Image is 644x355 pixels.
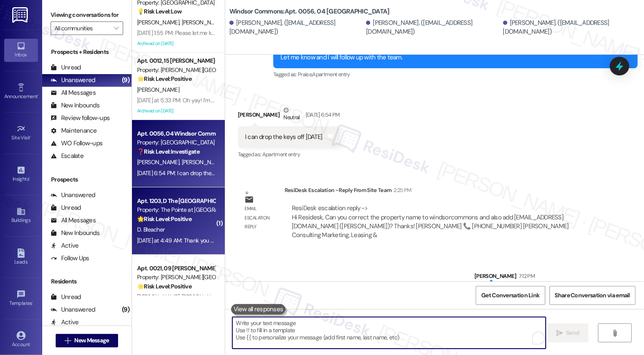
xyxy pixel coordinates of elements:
img: ResiDesk Logo [12,7,30,23]
i:  [556,330,563,336]
button: Get Conversation Link [476,286,545,305]
span: Get Conversation Link [481,291,539,300]
div: Email escalation reply [245,204,278,231]
a: Account [4,328,38,351]
div: [PERSON_NAME]. ([EMAIL_ADDRESS][DOMAIN_NAME]) [366,19,501,37]
span: [PERSON_NAME] [137,86,179,93]
span: • [29,175,30,181]
div: [DATE] 6:54 PM [304,110,340,119]
input: All communities [54,21,110,35]
div: Archived on [DATE] [136,38,216,49]
i:  [114,25,119,32]
div: Residents [42,277,132,286]
span: [PERSON_NAME] [137,19,182,26]
div: [PERSON_NAME]. ([EMAIL_ADDRESS][DOMAIN_NAME]) [503,19,638,37]
label: Viewing conversations for [51,8,123,21]
strong: 💡 Risk Level: Low [137,8,182,15]
div: [PERSON_NAME] [238,106,340,126]
span: • [30,133,32,139]
div: Apt. 1203, D The [GEOGRAPHIC_DATA] [137,197,215,206]
div: [DATE] at 5:33 PM: Oh yay! I'm glad to be of help. I'm full of suggestions, just based on what we... [137,96,579,104]
div: ResiDesk escalation reply -> Hi Residesk, Can you correct the property name to windsorcommons and... [292,204,569,239]
div: Review follow-ups [51,114,110,123]
span: [PERSON_NAME] [181,19,224,26]
div: Active [51,318,79,327]
div: All Messages [51,216,96,225]
strong: 🌟 Risk Level: Positive [137,215,191,223]
strong: 🌟 Risk Level: Positive [137,283,191,290]
div: [PERSON_NAME] [474,272,638,283]
a: Site Visit • [4,122,38,144]
span: [PERSON_NAME] [181,293,224,301]
button: Share Conversation via email [550,286,636,305]
div: Active [51,241,79,250]
div: Property: The Pointe at [GEOGRAPHIC_DATA] [137,206,215,214]
div: (9) [120,303,132,316]
div: 2:25 PM [392,186,412,195]
button: Send [547,323,588,342]
div: Prospects [42,175,132,184]
div: Follow Ups [51,254,89,263]
div: Property: [PERSON_NAME][GEOGRAPHIC_DATA] [137,66,215,75]
a: Templates • [4,287,38,310]
a: Insights • [4,163,38,186]
div: WO Follow-ups [51,139,102,148]
div: Unanswered [51,191,95,200]
div: Unanswered [51,76,95,85]
span: New Message [74,336,109,345]
div: Prospects + Residents [42,48,132,56]
span: • [38,92,39,98]
div: Tagged as: [273,68,638,80]
div: Tagged as: [238,148,340,160]
div: Unread [51,203,81,212]
div: Property: [PERSON_NAME][GEOGRAPHIC_DATA] [137,273,215,282]
div: New Inbounds [51,101,100,110]
div: Apt. 0012, 15 [PERSON_NAME] Commons [137,56,215,65]
div: Unread [51,63,81,72]
span: Send [566,328,579,337]
strong: 🌟 Risk Level: Positive [137,75,191,83]
i:  [65,337,71,344]
span: Share Conversation via email [555,291,630,300]
span: [PERSON_NAME] [137,293,182,301]
div: Unread [51,293,81,302]
div: [DATE] at 4:49 AM: Thank you for your message. Our offices are currently closed, but we will cont... [137,237,642,244]
textarea: To enrich screen reader interactions, please activate Accessibility in Grammarly extension settings [232,317,546,349]
div: Archived on [DATE] [136,106,216,116]
span: D. Bleacher [137,226,164,233]
span: [PERSON_NAME] [181,158,226,166]
div: 7:12 PM [517,272,535,280]
div: Apt. 0056, 04 Windsor Commons Townhomes [137,129,215,138]
span: • [32,299,34,305]
span: [PERSON_NAME] [137,158,182,166]
div: [PERSON_NAME]. ([EMAIL_ADDRESS][DOMAIN_NAME]) [229,19,364,37]
div: Neutral [282,106,301,123]
strong: ❓ Risk Level: Investigate [137,148,199,155]
div: I can drop the keys off [DATE] [245,133,323,141]
a: Buildings [4,204,38,227]
div: ResiDesk Escalation - Reply From Site Team [285,186,602,198]
div: Escalate [51,152,84,160]
i:  [612,330,618,336]
a: Leads [4,246,38,269]
div: New Inbounds [51,229,100,238]
b: Windsor Commons: Apt. 0056, 04 [GEOGRAPHIC_DATA] [229,7,390,16]
span: Apartment entry [262,151,300,158]
div: [DATE] 1:55 PM: Please let me know When does the pool close for humans? [137,29,319,37]
div: Apt. 0021, 09 [PERSON_NAME] Commons [137,264,215,273]
div: (9) [120,74,132,87]
span: Apartment entry [313,71,350,78]
a: Inbox [4,39,38,61]
div: [DATE] 6:54 PM: I can drop the keys off [DATE] [137,169,249,177]
div: All Messages [51,88,96,97]
div: Maintenance [51,126,97,135]
div: Property: [GEOGRAPHIC_DATA] Townhomes [137,138,215,147]
button: New Message [56,334,118,347]
div: Unanswered [51,305,95,314]
span: Praise , [298,71,312,78]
